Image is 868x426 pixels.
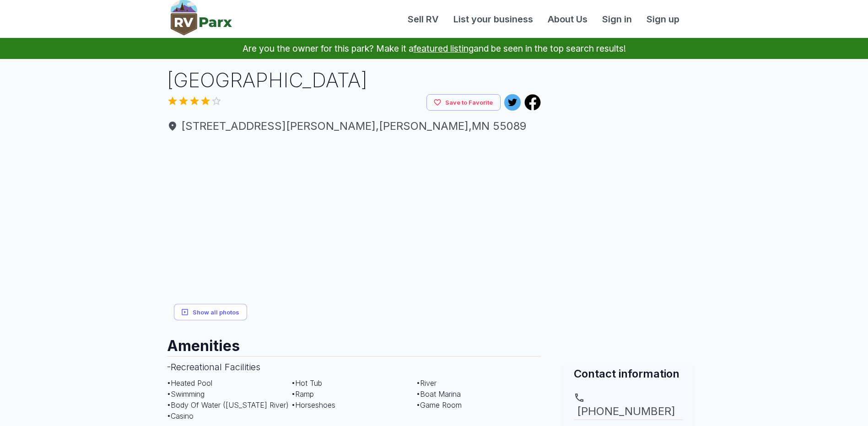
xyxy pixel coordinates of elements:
[167,411,194,421] span: • Casino
[416,400,462,410] span: • Game Room
[167,400,289,410] span: • Body Of Water ([US_STATE] River)
[414,43,474,54] a: featured listing
[595,12,639,26] a: Sign in
[416,378,437,388] span: • River
[446,12,540,26] a: List your business
[552,202,705,355] img: Map for Treasure Island RV Park
[291,400,335,410] span: • Horseshoes
[167,356,541,378] h3: - Recreational Facilities
[167,389,205,399] span: • Swimming
[416,389,461,399] span: • Boat Marina
[639,12,687,26] a: Sign up
[167,118,541,134] span: [STREET_ADDRESS][PERSON_NAME] , [PERSON_NAME] , MN 55089
[291,378,322,388] span: • Hot Tub
[426,94,501,111] button: Save to Favorite
[552,66,705,181] iframe: Advertisement
[574,366,683,381] h2: Contact information
[291,389,314,399] span: • Ramp
[174,304,247,320] button: Show all photos
[540,12,595,26] a: About Us
[167,118,541,134] a: [STREET_ADDRESS][PERSON_NAME],[PERSON_NAME],MN 55089
[167,66,541,94] h1: [GEOGRAPHIC_DATA]
[574,392,683,420] a: [PHONE_NUMBER]
[167,378,212,388] span: • Heated Pool
[11,38,857,59] p: Are you the owner for this park? Make it a and be seen in the top search results!
[400,12,446,26] a: Sell RV
[167,329,541,356] h2: Amenities
[167,142,541,329] img: yH5BAEAAAAALAAAAAABAAEAAAIBRAA7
